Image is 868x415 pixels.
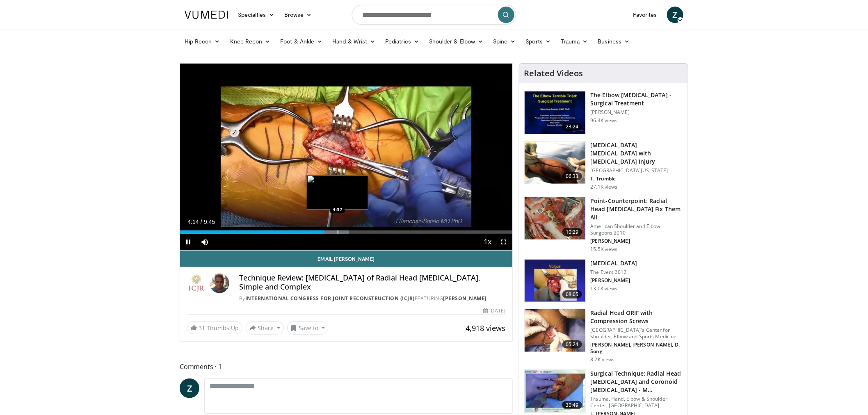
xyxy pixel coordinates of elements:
button: Save to [287,322,329,335]
a: Favorites [628,7,662,23]
img: Avatar [210,274,229,293]
img: heCDP4pTuni5z6vX4xMDoxOmtxOwKG7D_1.150x105_q85_crop-smart_upscale.jpg [525,260,585,302]
a: [PERSON_NAME] [443,295,487,302]
a: Foot & Ankle [276,33,328,50]
div: By FEATURING [239,295,506,302]
a: 10:29 Point-Counterpoint: Radial Head [MEDICAL_DATA] Fix Them All American Shoulder and Elbow Sur... [524,197,683,253]
a: 05:24 Radial Head ORIF with Compression Screws [GEOGRAPHIC_DATA]'s Center for Shoulder, Elbow and... [524,309,683,363]
img: 3327b311-1e95-4e56-a2c3-0b32974b429b.150x105_q85_crop-smart_upscale.jpg [525,309,585,352]
a: Specialties [233,7,279,23]
span: 31 [199,324,205,332]
a: Sports [521,33,556,50]
p: 8.2K views [591,356,615,363]
a: Hip Recon [180,33,225,50]
video-js: Video Player [180,64,512,251]
span: 4,918 views [466,323,506,333]
a: 23:24 The Elbow [MEDICAL_DATA] - Surgical Treatment [PERSON_NAME] 96.4K views [524,91,683,135]
img: 162531_0000_1.png.150x105_q85_crop-smart_upscale.jpg [525,91,585,134]
p: Trauma, Hand, Elbow & Shoulder Center, [GEOGRAPHIC_DATA] [591,396,683,409]
input: Search topics, interventions [352,5,516,25]
span: 9:45 [204,219,215,225]
span: 08:05 [562,290,582,299]
button: Playback Rate [480,234,496,250]
p: [GEOGRAPHIC_DATA][US_STATE] [591,167,683,174]
p: The Event 2012 [591,269,637,276]
span: / [201,219,202,225]
p: [PERSON_NAME], [PERSON_NAME], D. Song [591,342,683,355]
a: 08:05 [MEDICAL_DATA] The Event 2012 [PERSON_NAME] 13.0K views [524,259,683,303]
img: International Congress for Joint Reconstruction (ICJR) [187,274,206,293]
p: [PERSON_NAME] [591,277,637,284]
a: Knee Recon [225,33,276,50]
div: Progress Bar [180,230,512,234]
p: [GEOGRAPHIC_DATA]'s Center for Shoulder, Elbow and Sports Medicine [591,327,683,340]
a: Shoulder & Elbow [424,33,488,50]
span: 05:24 [562,340,582,349]
span: Comments 1 [180,361,513,372]
p: [PERSON_NAME] [591,238,683,244]
a: 31 Thumbs Up [187,322,242,334]
a: Browse [279,7,317,23]
h3: Surgical Technique: Radial Head [MEDICAL_DATA] and Coronoid [MEDICAL_DATA] - M… [591,369,683,394]
h3: The Elbow [MEDICAL_DATA] - Surgical Treatment [591,91,683,107]
p: American Shoulder and Elbow Surgeons 2010 [591,223,683,236]
a: Z [667,7,683,23]
button: Fullscreen [496,234,512,250]
a: Z [180,379,199,398]
span: 4:14 [187,219,199,225]
span: 23:24 [562,123,582,131]
button: Mute [196,234,213,250]
h3: [MEDICAL_DATA] [MEDICAL_DATA] with [MEDICAL_DATA] Injury [591,141,683,166]
a: Hand & Wrist [327,33,380,50]
a: Email [PERSON_NAME] [180,251,512,267]
h3: [MEDICAL_DATA] [591,259,637,267]
a: International Congress for Joint Reconstruction (ICJR) [245,295,415,302]
button: Share [246,322,284,335]
span: 30:49 [562,401,582,409]
p: 15.5K views [591,246,618,253]
span: 06:33 [562,172,582,180]
a: Trauma [556,33,593,50]
h3: Radial Head ORIF with Compression Screws [591,309,683,325]
a: 06:33 [MEDICAL_DATA] [MEDICAL_DATA] with [MEDICAL_DATA] Injury [GEOGRAPHIC_DATA][US_STATE] T. Tru... [524,141,683,190]
img: 76186_0000_3.png.150x105_q85_crop-smart_upscale.jpg [525,141,585,184]
img: marra_1.png.150x105_q85_crop-smart_upscale.jpg [525,197,585,240]
p: 27.1K views [591,184,618,190]
p: T. Trumble [591,176,683,182]
img: VuMedi Logo [185,11,228,19]
h4: Technique Review: [MEDICAL_DATA] of Radial Head [MEDICAL_DATA], Simple and Complex [239,274,506,291]
p: [PERSON_NAME] [591,109,683,116]
p: 96.4K views [591,117,618,124]
div: [DATE] [483,307,505,315]
h4: Related Videos [524,68,583,78]
img: 311bca1b-6bf8-4fc1-a061-6f657f32dced.150x105_q85_crop-smart_upscale.jpg [525,370,585,413]
a: Pediatrics [380,33,424,50]
button: Pause [180,234,196,250]
p: 13.0K views [591,285,618,292]
a: Business [593,33,635,50]
a: Spine [488,33,521,50]
img: image.jpeg [307,175,368,210]
span: 10:29 [562,228,582,236]
h3: Point-Counterpoint: Radial Head [MEDICAL_DATA] Fix Them All [591,197,683,221]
